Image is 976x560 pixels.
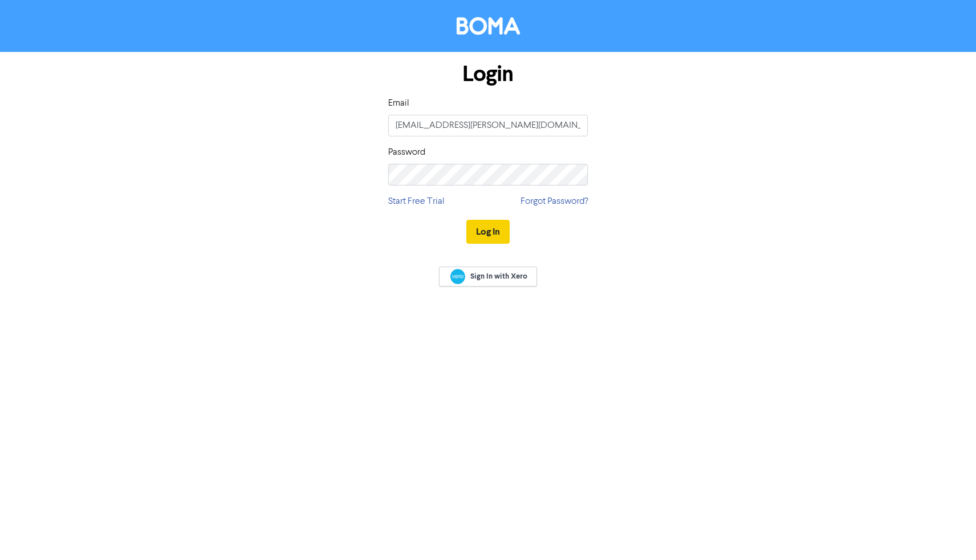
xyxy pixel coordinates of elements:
h1: Login [388,61,588,87]
img: BOMA Logo [457,17,520,35]
span: Sign In with Xero [470,271,527,281]
button: Log In [466,220,510,244]
label: Email [388,96,409,110]
img: Xero logo [450,269,465,284]
label: Password [388,146,425,159]
a: Start Free Trial [388,195,445,208]
a: Sign In with Xero [439,267,537,287]
a: Forgot Password? [521,195,588,208]
iframe: Chat Widget [919,505,976,560]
